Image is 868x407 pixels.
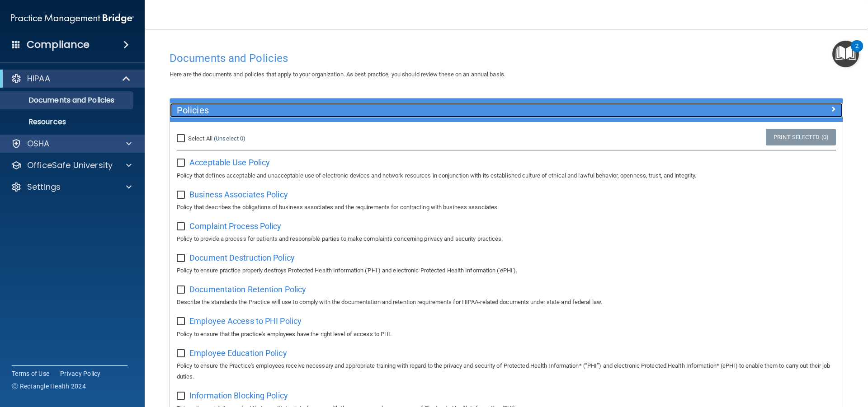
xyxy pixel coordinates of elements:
[177,265,836,276] p: Policy to ensure practice properly destroys Protected Health Information ('PHI') and electronic P...
[12,382,86,391] span: Ⓒ Rectangle Health 2024
[712,343,857,379] iframe: Drift Widget Chat Controller
[11,73,131,84] a: HIPAA
[189,316,302,326] span: Employee Access to PHI Policy
[177,297,836,308] p: Describe the standards the Practice will use to comply with the documentation and retention requi...
[6,96,129,105] p: Documents and Policies
[177,202,836,213] p: Policy that describes the obligations of business associates and the requirements for contracting...
[177,360,836,382] p: Policy to ensure the Practice's employees receive necessary and appropriate training with regard ...
[60,369,101,378] a: Privacy Policy
[189,158,270,167] span: Acceptable Use Policy
[27,73,50,84] p: HIPAA
[214,135,245,142] a: (Unselect 0)
[177,170,836,181] p: Policy that defines acceptable and unacceptable use of electronic devices and network resources i...
[188,135,212,142] span: Select All
[189,391,288,400] span: Information Blocking Policy
[27,160,113,171] p: OfficeSafe University
[12,369,49,378] a: Terms of Use
[27,138,50,149] p: OSHA
[189,190,288,199] span: Business Associates Policy
[177,105,668,115] h5: Policies
[855,46,859,58] div: 2
[766,129,836,145] a: Print Selected (0)
[11,9,134,28] img: PMB logo
[177,329,836,340] p: Policy to ensure that the practice's employees have the right level of access to PHI.
[11,138,132,149] a: OSHA
[170,71,505,78] span: Here are the documents and policies that apply to your organization. As best practice, you should...
[11,160,132,171] a: OfficeSafe University
[189,348,287,358] span: Employee Education Policy
[177,135,187,142] input: Select All (Unselect 0)
[189,221,281,231] span: Complaint Process Policy
[832,41,859,67] button: Open Resource Center, 2 new notifications
[177,103,836,117] a: Policies
[189,253,295,262] span: Document Destruction Policy
[189,285,306,294] span: Documentation Retention Policy
[11,182,132,192] a: Settings
[27,182,61,192] p: Settings
[177,234,836,244] p: Policy to provide a process for patients and responsible parties to make complaints concerning pr...
[27,38,90,51] h4: Compliance
[170,52,843,64] h4: Documents and Policies
[6,117,129,126] p: Resources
